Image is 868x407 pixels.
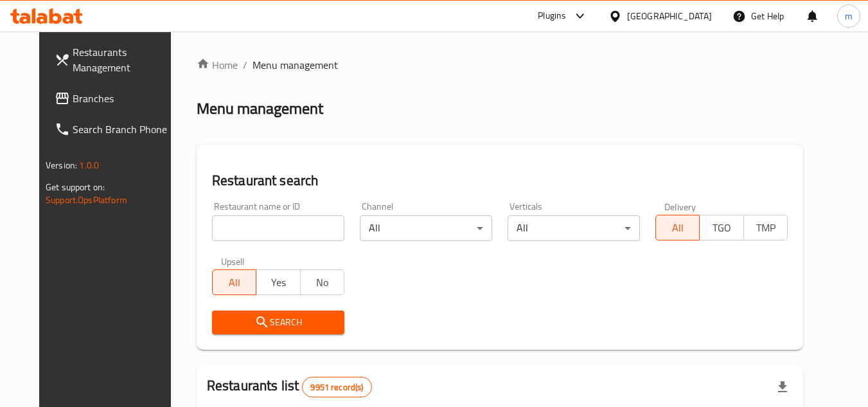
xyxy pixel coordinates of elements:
li: / [243,57,247,73]
h2: Menu management [197,98,323,119]
span: TMP [749,219,783,237]
span: Yes [261,273,295,292]
h2: Restaurant search [212,171,788,190]
button: All [655,215,700,240]
div: Plugins [538,8,566,24]
button: All [212,269,256,295]
label: Delivery [664,202,696,211]
span: Get support on: [46,179,105,195]
button: TMP [743,215,788,240]
span: m [845,9,853,23]
button: TGO [699,215,743,240]
span: Search Branch Phone [73,122,174,137]
nav: breadcrumb [197,57,803,73]
span: TGO [705,219,738,237]
h2: Restaurants list [207,376,372,397]
div: All [360,215,492,241]
div: [GEOGRAPHIC_DATA] [627,9,712,23]
span: Menu management [252,57,338,73]
a: Restaurants Management [44,37,184,83]
span: Search [222,314,334,330]
a: Search Branch Phone [44,114,184,145]
div: Total records count [302,377,371,397]
button: Yes [256,269,300,295]
label: Upsell [221,257,245,266]
span: Version: [46,157,77,174]
div: All [508,215,640,241]
button: No [300,269,344,295]
span: Branches [73,91,174,106]
span: 1.0.0 [79,157,99,174]
a: Branches [44,83,184,114]
span: Restaurants Management [73,44,174,75]
input: Search for restaurant name or ID.. [212,215,344,241]
a: Home [197,57,238,73]
div: Export file [767,372,798,402]
span: 9951 record(s) [303,381,371,393]
button: Search [212,311,344,334]
span: All [218,273,251,292]
span: All [661,219,695,237]
a: Support.OpsPlatform [46,192,127,208]
span: No [306,273,339,292]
